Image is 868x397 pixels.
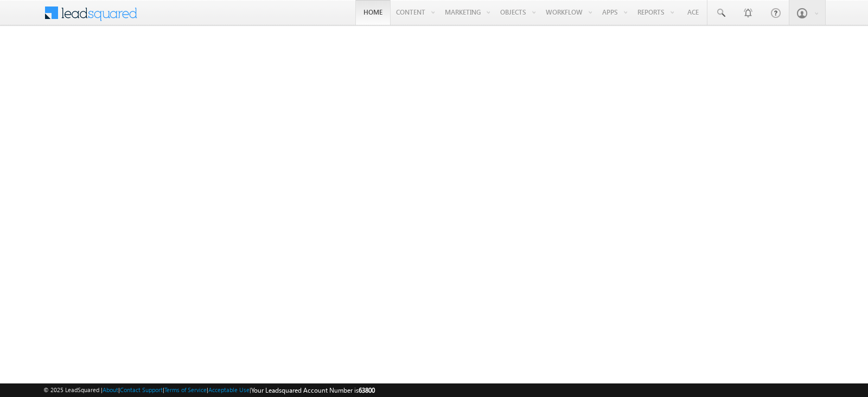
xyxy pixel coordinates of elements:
[103,386,118,393] a: About
[43,385,375,395] span: © 2025 LeadSquared | | | | |
[251,386,375,394] span: Your Leadsquared Account Number is
[359,386,375,394] span: 63800
[164,386,207,393] a: Terms of Service
[120,386,163,393] a: Contact Support
[208,386,250,393] a: Acceptable Use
